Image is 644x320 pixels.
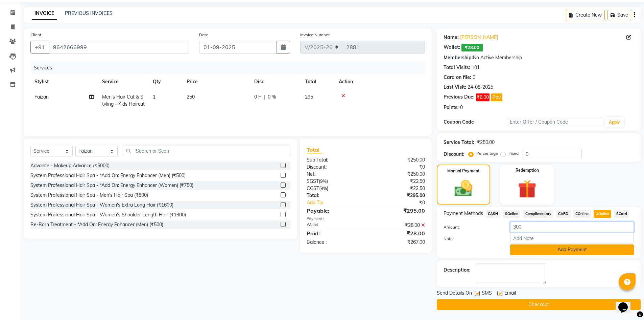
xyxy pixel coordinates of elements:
span: 9% [320,186,327,191]
div: Card on file: [444,74,471,81]
th: Service [98,74,149,89]
label: Manual Payment [447,168,480,174]
div: 0 [473,74,475,81]
div: Previous Due: [444,93,475,101]
div: Discount: [302,164,366,171]
button: Pay [491,93,502,101]
div: Last Visit: [444,84,466,91]
div: ₹250.00 [477,139,495,146]
div: Balance : [302,239,366,246]
th: Action [335,74,425,89]
span: 9% [320,178,327,184]
span: CASH [486,210,500,218]
label: Client [30,32,41,38]
div: ₹28.00 [366,222,430,229]
span: | [264,93,265,101]
div: Points: [444,104,459,111]
label: Fixed [508,150,519,156]
div: ₹267.00 [366,239,430,246]
button: Create New [566,10,605,20]
div: ₹22.50 [366,185,430,192]
button: Add Payment [510,244,634,255]
iframe: chat widget [616,293,637,313]
div: ₹0 [377,199,430,206]
span: CGST [307,185,319,191]
div: Total Visits: [444,64,470,71]
div: Wallet [302,222,366,229]
div: Services [31,62,430,74]
div: Wallet: [444,44,460,51]
span: COnline [573,210,591,218]
th: Total [301,74,335,89]
span: UOnline [594,210,612,218]
th: Qty [149,74,183,89]
span: Payment Methods [444,210,483,217]
input: Search by Name/Mobile/Email/Code [49,41,189,54]
div: Service Total: [444,139,474,146]
div: 0 [460,104,463,111]
div: Payable: [302,207,366,215]
input: Search or Scan [123,146,290,156]
div: ₹250.00 [366,171,430,178]
span: 295 [305,94,313,100]
span: 1 [153,94,156,100]
div: Advance - Makeup Advance (₹5000) [30,162,110,169]
label: Date [199,32,208,38]
span: Men's Hair Cut & Styling - Kids Haircut [102,94,145,107]
div: ( ) [302,185,366,192]
a: PREVIOUS INVOICES [65,10,113,16]
span: ₹6.00 [476,93,490,101]
input: Amount [510,222,634,232]
th: Stylist [30,74,98,89]
span: Email [504,290,516,298]
span: SCard [614,210,629,218]
div: ₹28.00 [366,229,430,237]
div: ₹295.00 [366,192,430,199]
img: _gift.svg [512,177,542,200]
span: CARD [556,210,571,218]
img: _cash.svg [449,178,478,199]
div: Discount: [444,151,464,158]
div: ₹22.50 [366,178,430,185]
span: SMS [482,290,492,298]
a: [PERSON_NAME] [460,34,498,41]
div: Payments [307,216,425,222]
div: System Professional Hair Spa - Women's Extra Long Hair (₹1600) [30,201,173,209]
span: ₹28.00 [461,44,483,51]
button: Checkout [437,299,641,310]
div: System Professional Hair Spa - Women's Shoulder Length Hair (₹1300) [30,211,186,218]
span: 250 [187,94,195,100]
div: ( ) [302,178,366,185]
div: Net: [302,171,366,178]
input: Enter Offer / Coupon Code [507,117,602,127]
span: SOnline [503,210,520,218]
div: Name: [444,34,459,41]
label: Redemption [516,167,539,173]
span: Send Details On [437,290,472,298]
input: Add Note [510,233,634,243]
div: ₹250.00 [366,156,430,164]
button: +91 [30,41,49,54]
button: Apply [605,117,624,127]
div: Sub Total: [302,156,366,164]
div: Re-Born Treatment - *Add On: Energy Enhancer (Men) (₹500) [30,221,163,228]
div: Total: [302,192,366,199]
button: Save [607,10,631,20]
span: 0 % [268,93,276,101]
label: Invoice Number [300,32,330,38]
label: Percentage [476,150,498,156]
div: System Professional Hair Spa - Men's Hair Spa (₹800) [30,192,148,199]
div: Paid: [302,229,366,237]
a: Add Tip [302,199,376,206]
div: System Professional Hair Spa - *Add On: Energy Enhancer (Women) (₹750) [30,182,193,189]
span: Complimentary [523,210,553,218]
div: 24-08-2025 [468,84,493,91]
div: No Active Membership [444,54,634,61]
div: ₹295.00 [366,207,430,215]
label: Amount: [438,224,505,230]
th: Disc [250,74,301,89]
div: 101 [472,64,480,71]
label: Note: [438,236,505,242]
span: SGST [307,178,319,184]
div: ₹0 [366,164,430,171]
